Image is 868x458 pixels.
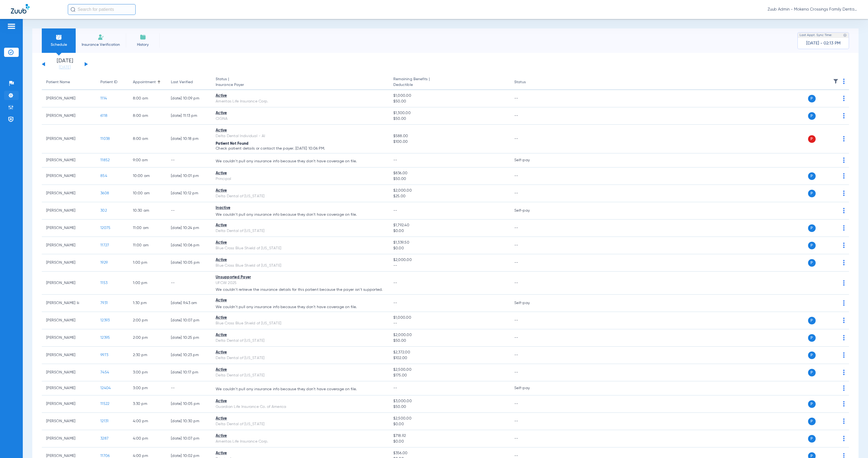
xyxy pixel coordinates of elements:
span: 7454 [100,370,109,374]
span: P [808,224,816,232]
td: -- [510,347,547,364]
td: 2:30 PM [129,347,167,364]
span: P [808,435,816,443]
td: 8:00 AM [129,107,167,125]
td: [PERSON_NAME] [42,272,96,295]
td: 1:00 PM [129,254,167,272]
span: $1,000.00 [393,315,506,321]
img: Schedule [56,34,62,40]
p: We couldn’t pull any insurance info because they don’t have coverage on file. [216,159,385,163]
span: 3608 [100,191,109,195]
span: 11038 [100,137,110,141]
img: group-dot-blue.svg [843,96,845,101]
span: 6118 [100,114,107,118]
li: [DATE] [49,58,81,70]
div: Delta Dental of [US_STATE] [216,373,385,378]
td: 2:00 PM [129,312,167,329]
img: group-dot-blue.svg [843,208,845,213]
div: Active [216,257,385,263]
span: 11522 [100,402,109,406]
div: Active [216,450,385,456]
td: 10:00 AM [129,185,167,202]
div: Delta Dental of [US_STATE] [216,228,385,234]
span: -- [393,386,397,390]
div: Patient ID [100,79,117,85]
td: -- [167,381,211,395]
div: Appointment [133,79,162,85]
td: [DATE] 10:25 PM [167,329,211,347]
span: 12393 [100,318,110,322]
th: Remaining Benefits | [389,75,510,90]
div: Active [216,367,385,373]
p: We couldn’t pull any insurance info because they don’t have coverage on file. [216,305,385,309]
div: Delta Dental of [US_STATE] [216,421,385,427]
td: [PERSON_NAME] [42,413,96,430]
span: 1114 [100,96,107,100]
span: $1,000.00 [393,93,506,99]
span: $25.00 [393,193,506,199]
span: 1153 [100,281,107,285]
span: -- [393,321,506,326]
td: -- [167,272,211,295]
span: $1,300.00 [393,110,506,116]
a: [DATE] [49,65,81,70]
td: [PERSON_NAME] [42,347,96,364]
td: -- [510,107,547,125]
span: P [808,334,816,342]
span: P [808,95,816,102]
span: $718.92 [393,433,506,439]
span: $2,000.00 [393,257,506,263]
td: -- [510,364,547,381]
span: $50.00 [393,99,506,104]
div: Active [216,170,385,176]
span: [DATE] - 02:13 PM [806,41,841,46]
td: [PERSON_NAME] [42,107,96,125]
td: -- [510,329,547,347]
span: P [808,112,816,120]
img: filter.svg [833,79,838,84]
td: 3:00 PM [129,381,167,395]
span: $356.00 [393,450,506,456]
img: group-dot-blue.svg [843,243,845,248]
p: We couldn’t pull any insurance info because they don’t have coverage on file. [216,213,385,217]
div: Blue Cross Blue Shield of [US_STATE] [216,246,385,251]
span: History [130,42,156,47]
div: Active [216,332,385,338]
div: Guardian Life Insurance Co. of America [216,404,385,410]
img: Manual Insurance Verification [98,34,104,40]
td: 9:00 AM [129,153,167,167]
div: Active [216,240,385,246]
div: Active [216,93,385,99]
img: group-dot-blue.svg [843,370,845,375]
img: group-dot-blue.svg [843,157,845,163]
span: -- [393,301,397,305]
span: $588.00 [393,133,506,139]
span: -- [393,263,506,269]
td: -- [510,254,547,272]
th: Status | [211,75,389,90]
img: group-dot-blue.svg [843,136,845,141]
div: Active [216,416,385,421]
td: 10:00 AM [129,167,167,185]
img: group-dot-blue.svg [843,318,845,323]
td: -- [167,202,211,220]
td: [PERSON_NAME] [42,125,96,153]
span: -- [393,158,397,162]
span: P [808,369,816,376]
td: -- [510,413,547,430]
td: [PERSON_NAME] [42,237,96,254]
span: P [808,418,816,425]
div: Active [216,398,385,404]
td: [PERSON_NAME] [42,381,96,395]
span: 11852 [100,158,110,162]
td: Self-pay [510,202,547,220]
span: $102.00 [393,355,506,361]
div: Delta Dental of [US_STATE] [216,355,385,361]
span: 12131 [100,419,108,423]
span: $50.00 [393,338,506,344]
td: -- [510,167,547,185]
span: P [808,351,816,359]
td: [DATE] 10:30 PM [167,413,211,430]
span: P [808,400,816,408]
img: group-dot-blue.svg [843,113,845,118]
